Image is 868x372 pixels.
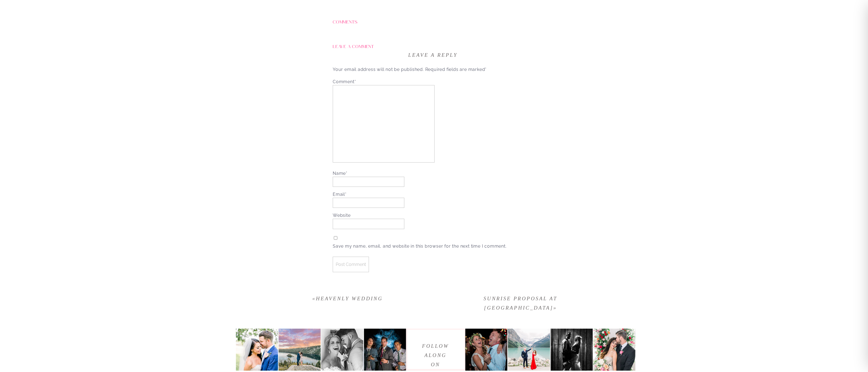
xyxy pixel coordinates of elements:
h2: Comments [333,17,377,23]
span: Required fields are marked [425,67,487,72]
a: Sunrise Proposal at [GEOGRAPHIC_DATA] [484,296,557,311]
label: Comment [333,79,533,85]
label: Save my name, email, and website in this browser for the next time I comment. [333,243,533,250]
h3: Leave a Reply [333,50,533,60]
label: Email [333,191,533,198]
label: Name [333,170,533,177]
label: Website [333,212,533,219]
nav: « [298,294,397,303]
a: Heavenly Wedding [316,296,383,301]
nav: » [471,294,570,313]
h2: Leave a comment [333,42,426,47]
h3: follow along on instagram @AlyssaLynnePhotography_ [406,341,465,358]
input: Post Comment [333,257,369,272]
span: Your email address will not be published. [333,67,424,72]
